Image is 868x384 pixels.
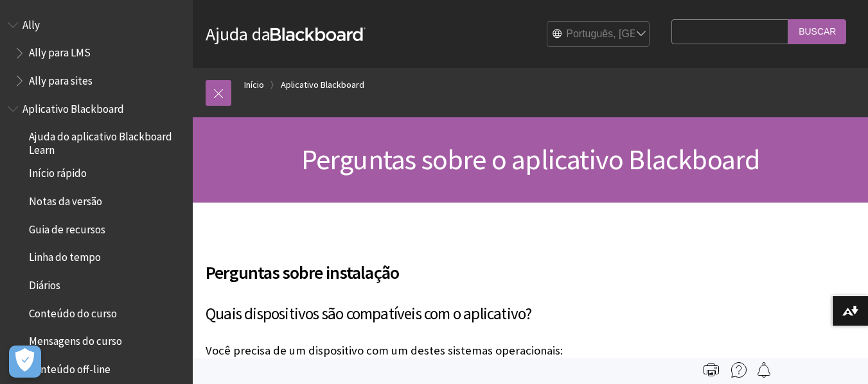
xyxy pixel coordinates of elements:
span: Linha do tempo [29,247,101,264]
span: Guia de recursos [29,219,105,236]
span: Mensagens do curso [29,331,122,348]
h3: Quais dispositivos são compatíveis com o aplicativo? [206,302,665,326]
span: Perguntas sobre o aplicativo Blackboard [301,142,760,177]
span: Diários [29,274,60,292]
img: Print [704,362,719,378]
span: Notas da versão [29,190,102,208]
a: Ajuda daBlackboard [206,22,366,46]
span: Conteúdo do curso [29,303,117,320]
span: Início rápido [29,163,87,180]
nav: Book outline for Anthology Ally Help [8,14,185,92]
img: More help [731,362,747,378]
span: Aplicativo Blackboard [22,98,124,115]
strong: Blackboard [270,28,366,41]
img: Follow this page [756,362,772,378]
span: Ally para LMS [29,42,91,60]
span: Conteúdo off-line [29,358,111,376]
span: Ajuda do aplicativo Blackboard Learn [29,126,184,156]
select: Site Language Selector [547,22,650,47]
p: Você precisa de um dispositivo com um destes sistemas operacionais: [206,342,665,359]
a: Início [244,77,264,93]
button: Abrir preferências [9,346,41,378]
h2: Perguntas sobre instalação [206,244,665,286]
a: Aplicativo Blackboard [281,77,364,93]
input: Buscar [788,19,846,44]
span: Ally para sites [29,70,93,87]
span: Ally [22,14,40,31]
